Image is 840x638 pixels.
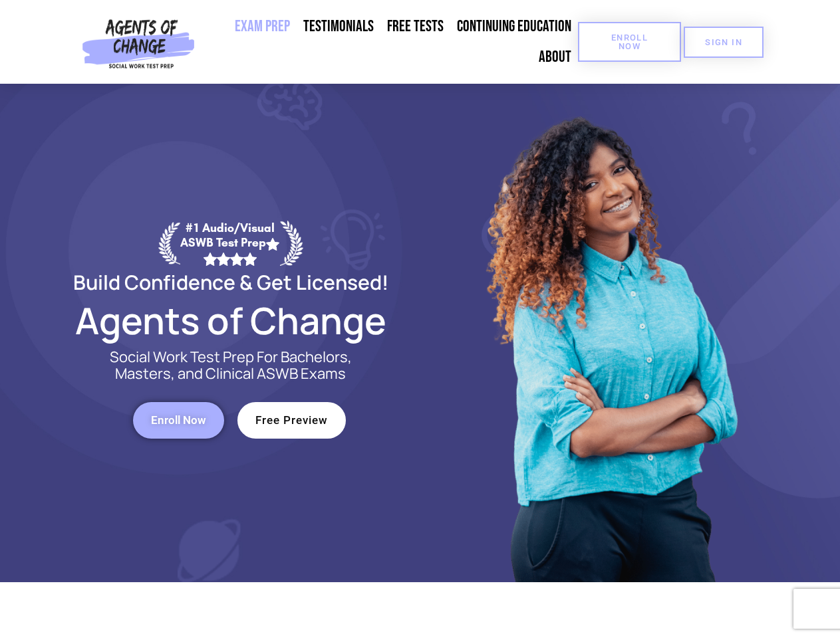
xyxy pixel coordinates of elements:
p: Social Work Test Prep For Bachelors, Masters, and Clinical ASWB Exams [94,349,367,382]
a: SIGN IN [684,27,764,58]
span: Enroll Now [151,415,206,426]
h2: Build Confidence & Get Licensed! [41,272,420,292]
a: Exam Prep [228,11,297,42]
a: Free Tests [380,11,450,42]
a: Testimonials [297,11,380,42]
a: Continuing Education [450,11,578,42]
a: Enroll Now [578,22,681,62]
h2: Agents of Change [41,305,420,336]
span: Enroll Now [599,33,660,51]
a: About [532,42,578,72]
span: Free Preview [255,415,328,426]
div: #1 Audio/Visual ASWB Test Prep [180,221,280,265]
a: Enroll Now [133,402,224,439]
span: SIGN IN [705,38,742,47]
img: Website Image 1 (1) [477,84,743,582]
a: Free Preview [237,402,346,439]
nav: Menu [200,11,578,72]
